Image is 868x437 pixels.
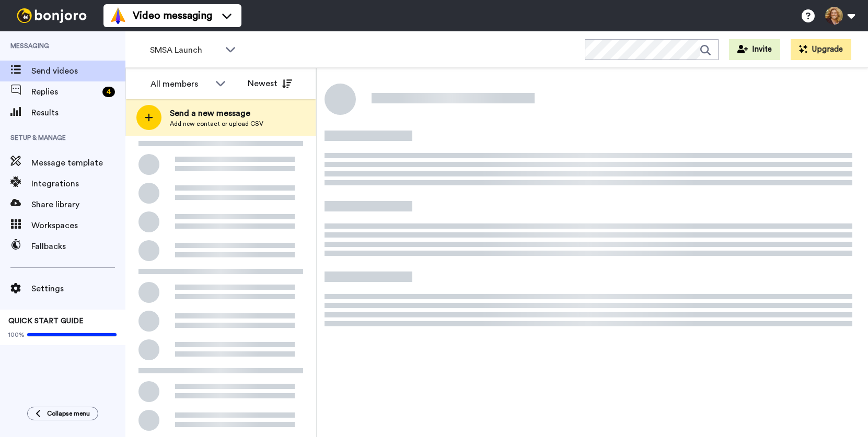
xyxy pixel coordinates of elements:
[729,39,780,60] button: Invite
[31,282,125,295] span: Settings
[240,73,300,94] button: Newest
[47,409,90,418] span: Collapse menu
[31,157,125,169] span: Message template
[110,7,126,24] img: vm-color.svg
[170,107,263,120] span: Send a new message
[31,107,125,119] span: Results
[791,39,851,60] button: Upgrade
[151,78,210,90] div: All members
[31,198,125,211] span: Share library
[133,8,212,23] span: Video messaging
[31,219,125,232] span: Workspaces
[31,65,125,77] span: Send videos
[31,240,125,253] span: Fallbacks
[8,330,25,339] span: 100%
[27,407,98,420] button: Collapse menu
[102,87,115,97] div: 4
[150,44,220,56] span: SMSA Launch
[31,178,125,190] span: Integrations
[8,317,84,325] span: QUICK START GUIDE
[13,8,91,23] img: bj-logo-header-white.svg
[31,86,98,98] span: Replies
[170,120,263,128] span: Add new contact or upload CSV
